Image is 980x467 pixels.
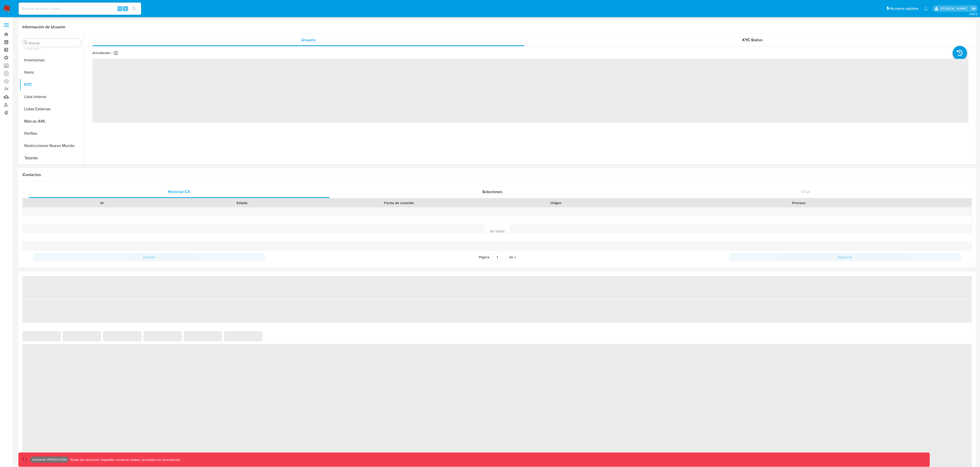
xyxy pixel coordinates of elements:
[729,253,961,261] button: Siguiente
[92,59,969,123] span: ‌
[890,6,918,11] span: Accesos rápidos
[301,37,316,43] span: Usuario
[20,78,83,91] button: KYC
[22,172,972,177] h1: Contactos
[63,331,101,341] span: ‌
[32,459,67,461] p: Ambiente: PRODUCCIÓN
[22,24,65,30] h1: Información de Usuario
[143,331,182,341] span: ‌
[940,6,969,11] p: leandrojossue.ramirez@mercadolibre.com.co
[92,50,113,55] p: Actualizado -
[129,5,139,12] button: search-icon
[168,189,190,195] span: Historial CX
[20,127,83,140] button: Perfiles
[20,140,83,152] button: Restricciones Nuevo Mundo
[630,200,968,205] div: Proceso
[20,54,83,66] button: Inversiones
[69,457,181,462] p: Todas las acciones impactan usuarios reales, proceda con precaución.
[24,41,28,45] button: Buscar
[22,300,972,323] span: ‌
[22,331,61,341] span: ‌
[29,41,79,45] input: Buscar
[35,200,168,205] div: Id
[33,253,265,261] button: Anterior
[22,276,972,299] span: ‌
[125,6,126,11] span: s
[118,6,122,11] span: ⌥
[479,253,516,261] span: Página de
[924,6,928,11] a: Notificaciones
[20,115,83,127] button: Marcas AML
[103,331,141,341] span: ‌
[971,6,976,11] a: Salir
[316,200,482,205] div: Fecha de creación
[801,189,810,195] span: Chat
[742,37,763,43] span: KYC Status
[224,331,262,341] span: ‌
[20,103,83,115] button: Listas Externas
[482,189,503,195] span: Soluciones
[489,200,622,205] div: Origen
[20,66,83,78] button: Items
[20,152,83,164] button: Tarjetas
[176,200,309,205] div: Estado
[184,331,222,341] span: ‌
[20,91,83,103] button: Lista Interna
[19,5,141,12] input: Buscar usuario o caso...
[514,255,516,260] span: 1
